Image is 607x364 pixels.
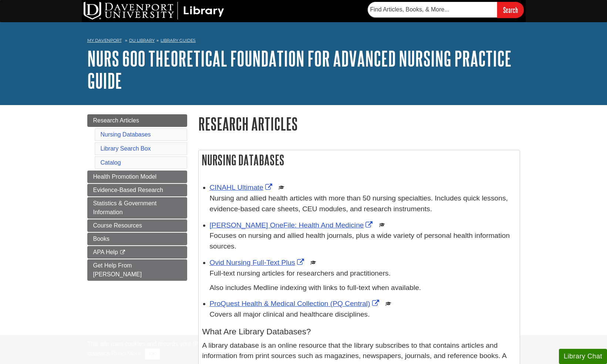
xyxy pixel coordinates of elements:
[87,114,187,127] a: Research Articles
[161,38,196,43] a: Library Guides
[497,2,524,18] input: Search
[93,117,139,124] span: Research Articles
[93,262,142,277] span: Get Help From [PERSON_NAME]
[101,145,151,152] a: Library Search Box
[101,159,121,166] a: Catalog
[87,114,187,281] div: Guide Page Menu
[199,150,520,170] h2: Nursing Databases
[87,197,187,219] a: Statistics & Government Information
[101,131,151,138] a: Nursing Databases
[210,193,516,215] p: Nursing and allied health articles with more than 50 nursing specialties. Includes quick lessons,...
[87,184,187,196] a: Evidence-Based Research
[379,222,385,228] img: Scholarly or Peer Reviewed
[87,47,512,92] a: NURS 600 Theoretical Foundation for Advanced Nursing Practice Guide
[87,219,187,232] a: Course Resources
[87,36,520,47] nav: breadcrumb
[368,2,524,18] form: Searches DU Library's articles, books, and more
[93,222,142,229] span: Course Resources
[198,114,520,133] h1: Research Articles
[129,38,155,43] a: DU Library
[210,268,516,279] p: Full-text nursing articles for researchers and practitioners.
[87,340,520,360] div: This site uses cookies and records your IP address for usage statistics. Additionally, we use Goo...
[93,236,109,242] span: Books
[93,173,157,180] span: Health Promotion Model
[210,300,381,307] a: Link opens in new window
[87,233,187,245] a: Books
[87,171,187,183] a: Health Promotion Model
[202,327,516,337] h4: What Are Library Databases?
[87,259,187,281] a: Get Help From [PERSON_NAME]
[93,249,118,255] span: APA Help
[279,185,284,191] img: Scholarly or Peer Reviewed
[210,183,274,191] a: Link opens in new window
[559,349,607,364] button: Library Chat
[385,301,391,307] img: Scholarly or Peer Reviewed
[84,2,224,20] img: DU Library
[210,283,516,293] p: Also includes Medline indexing with links to full-text when available.
[87,246,187,259] a: APA Help
[210,259,306,266] a: Link opens in new window
[93,187,163,193] span: Evidence-Based Research
[310,260,316,266] img: Scholarly or Peer Reviewed
[210,309,516,320] p: Covers all major clinical and healthcare disciplines.
[210,230,516,252] p: Focuses on nursing and allied health journals, plus a wide variety of personal health information...
[111,350,141,357] a: Read More
[119,250,126,255] i: This link opens in a new window
[210,221,375,229] a: Link opens in new window
[368,2,497,17] input: Find Articles, Books, & More...
[87,37,122,44] a: My Davenport
[145,348,159,360] button: Close
[93,200,157,215] span: Statistics & Government Information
